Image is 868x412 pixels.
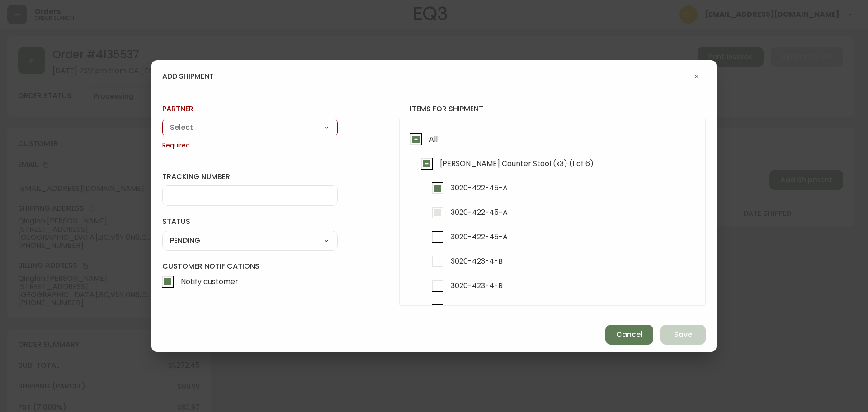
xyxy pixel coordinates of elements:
span: Cancel [616,330,642,340]
span: Required [162,141,338,150]
h4: items for shipment [399,104,706,114]
label: tracking number [162,172,338,182]
label: status [162,217,338,227]
label: Customer Notifications [162,261,338,292]
span: 3020-423-4-B [451,256,503,266]
span: [PERSON_NAME] Counter Stool (x3) (1 of 6) [440,159,594,168]
label: partner [162,104,338,114]
span: 3020-422-45-A [451,183,508,193]
span: 3020-423-4-B [451,281,503,290]
span: 3020-422-45-A [451,208,508,217]
span: 3020-422-45-A [451,232,508,242]
span: All [429,134,438,144]
span: Notify customer [181,277,238,286]
button: Cancel [605,325,653,345]
h4: add shipment [162,71,214,81]
span: 3020-423-4-B [451,305,503,315]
